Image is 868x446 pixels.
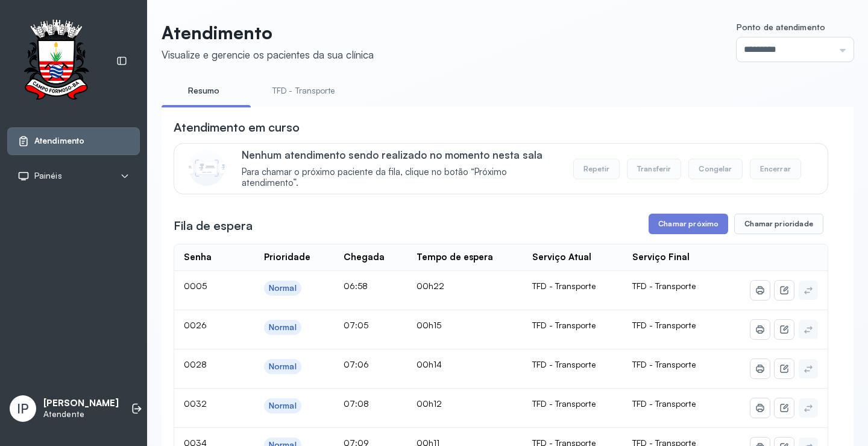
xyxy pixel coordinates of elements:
[734,214,823,234] button: Chamar prioridade
[532,320,613,331] div: TFD - Transporte
[184,281,207,291] span: 0005
[649,214,728,234] button: Chamar próximo
[43,409,119,419] p: Atendente
[417,281,444,291] span: 00h22
[162,81,246,101] a: Resumo
[417,320,441,330] span: 00h15
[174,119,300,136] h3: Atendimento em curso
[17,135,130,147] a: Atendimento
[269,362,297,372] div: Normal
[688,159,742,179] button: Congelar
[750,159,801,179] button: Encerrar
[264,252,310,263] div: Prioridade
[632,359,696,369] span: TFD - Transporte
[532,281,613,291] div: TFD - Transporte
[532,252,591,263] div: Serviço Atual
[573,159,620,179] button: Repetir
[344,281,368,291] span: 06:58
[184,359,207,369] span: 0028
[242,167,561,190] span: Para chamar o próximo paciente da fila, clique no botão “Próximo atendimento”.
[417,359,442,369] span: 00h14
[632,398,696,409] span: TFD - Transporte
[344,252,385,263] div: Chegada
[344,398,369,409] span: 07:08
[417,252,493,263] div: Tempo de espera
[189,150,225,186] img: Imagem de CalloutCard
[632,320,696,330] span: TFD - Transporte
[532,359,613,370] div: TFD - Transporte
[269,401,297,411] div: Normal
[34,171,62,181] span: Painéis
[162,22,374,43] p: Atendimento
[269,322,297,333] div: Normal
[242,148,561,161] p: Nenhum atendimento sendo realizado no momento nesta sala
[43,398,119,409] p: [PERSON_NAME]
[162,48,374,61] div: Visualize e gerencie os pacientes da sua clínica
[344,359,369,369] span: 07:06
[532,398,613,409] div: TFD - Transporte
[184,252,212,263] div: Senha
[260,81,347,101] a: TFD - Transporte
[13,19,99,103] img: Logotipo do estabelecimento
[632,252,690,263] div: Serviço Final
[344,320,368,330] span: 07:05
[737,22,825,32] span: Ponto de atendimento
[174,217,253,234] h3: Fila de espera
[632,281,696,291] span: TFD - Transporte
[627,159,682,179] button: Transferir
[184,320,207,330] span: 0026
[269,283,297,293] div: Normal
[417,398,442,409] span: 00h12
[184,398,207,409] span: 0032
[34,136,84,146] span: Atendimento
